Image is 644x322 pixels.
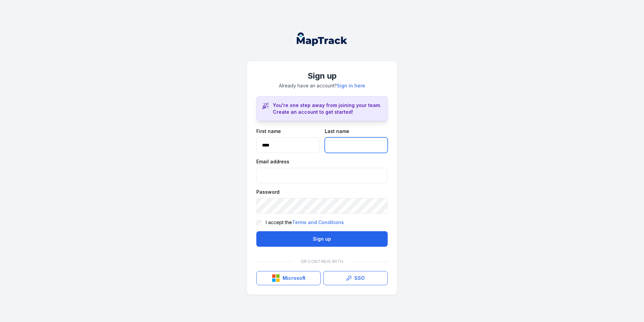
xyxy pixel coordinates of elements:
a: Terms and Conditions [292,219,344,226]
a: Sign in here [337,82,365,89]
label: I accept the [266,219,344,226]
h3: You're one step away from joining your team. Create an account to get started! [273,102,382,115]
h1: Sign up [256,71,388,81]
a: SSO [323,271,388,285]
label: Last name [325,128,349,135]
label: Password [256,189,280,195]
button: Microsoft [256,271,321,285]
button: Sign up [256,231,388,247]
label: First name [256,128,281,135]
div: Or continue with [256,255,388,268]
span: Already have an account? [279,83,365,88]
nav: Global [286,32,358,46]
label: Email address [256,158,289,165]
